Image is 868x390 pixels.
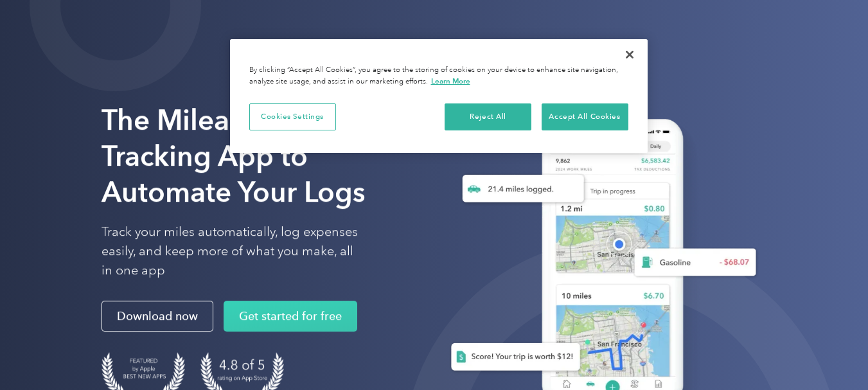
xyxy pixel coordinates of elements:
[249,65,628,87] div: By clicking “Accept All Cookies”, you agree to the storing of cookies on your device to enhance s...
[102,222,359,280] p: Track your miles automatically, log expenses easily, and keep more of what you make, all in one app
[445,103,531,130] button: Reject All
[102,301,213,332] a: Download now
[230,39,648,153] div: Privacy
[431,76,470,85] a: More information about your privacy, opens in a new tab
[249,103,336,130] button: Cookies Settings
[102,103,366,209] strong: The Mileage Tracking App to Automate Your Logs
[616,40,644,69] button: Close
[224,301,357,332] a: Get started for free
[542,103,628,130] button: Accept All Cookies
[230,39,648,153] div: Cookie banner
